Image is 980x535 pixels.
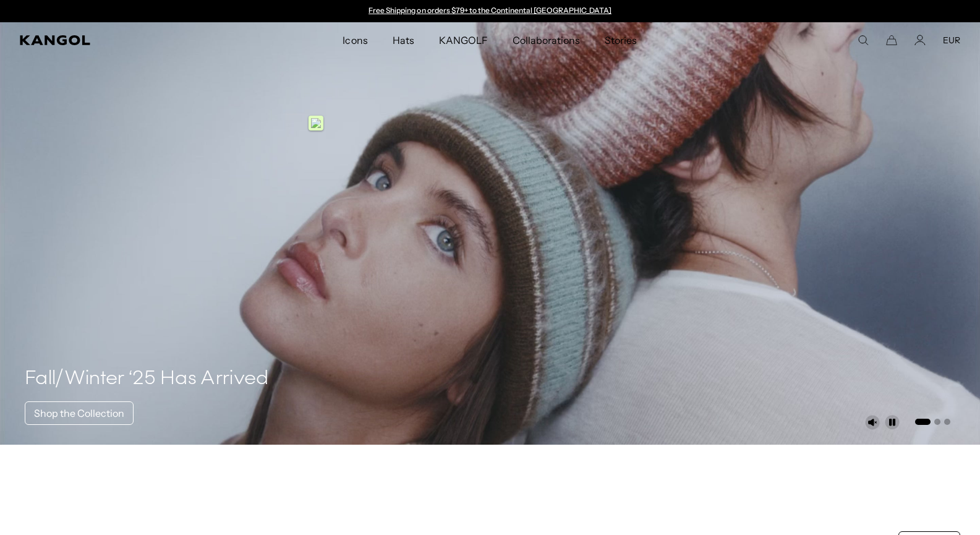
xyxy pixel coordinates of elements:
div: Announcement [363,6,618,16]
slideshow-component: Announcement bar [363,6,618,16]
span: Icons [343,22,367,58]
a: Collaborations [500,22,592,58]
a: KANGOLF [427,22,500,58]
div: 1 of 2 [363,6,618,16]
button: Cart [886,35,897,46]
button: Go to slide 1 [915,419,931,425]
a: Shop the Collection [25,401,134,425]
a: Hats [380,22,427,58]
a: Account [914,35,926,46]
button: Pause [885,415,900,430]
span: Stories [605,22,637,58]
button: Unmute [865,415,880,430]
button: EUR [943,35,960,46]
ul: Select a slide to show [914,416,950,426]
button: Go to slide 2 [934,419,940,425]
summary: Search here [858,35,869,46]
span: KANGOLF [439,22,488,58]
button: Go to slide 3 [944,419,950,425]
span: Hats [393,22,414,58]
h4: Fall/Winter ‘25 Has Arrived [25,367,269,392]
a: Stories [592,22,649,58]
img: loading.gif [311,118,321,128]
a: Icons [330,22,380,58]
a: Free Shipping on orders $79+ to the Continental [GEOGRAPHIC_DATA] [369,6,611,15]
span: Collaborations [513,22,580,58]
a: Kangol [20,35,227,45]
